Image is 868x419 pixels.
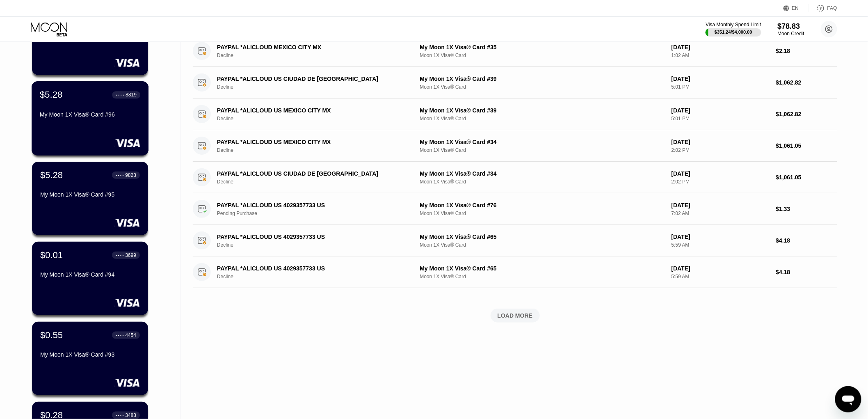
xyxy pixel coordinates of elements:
div: LOAD MORE [193,309,837,323]
div: $5.28 [40,170,63,181]
div: Moon 1X Visa® Card [420,84,665,90]
div: Visa Monthly Spend Limit$351.24/$4,000.00 [706,22,761,37]
div: My Moon 1X Visa® Card #34 [420,139,665,145]
div: My Moon 1X Visa® Card #39 [420,107,665,114]
div: LOAD MORE [498,312,533,319]
div: $5.28● ● ● ●9823My Moon 1X Visa® Card #95 [32,162,148,235]
div: [DATE] [672,170,770,177]
div: $4.18 [776,269,837,275]
div: PAYPAL *ALICLOUD US CIUDAD DE [GEOGRAPHIC_DATA] [217,170,402,177]
div: Moon 1X Visa® Card [420,274,665,279]
div: My Moon 1X Visa® Card #65 [420,265,665,272]
div: PAYPAL *ALICLOUD US 4029357733 US [217,265,402,272]
div: Decline [217,147,416,153]
div: PAYPAL *ALICLOUD US CIUDAD DE [GEOGRAPHIC_DATA] [217,76,402,82]
div: My Moon 1X Visa® Card #65 [420,234,665,240]
div: EN [792,5,799,11]
div: PAYPAL *ALICLOUD US CIUDAD DE [GEOGRAPHIC_DATA]DeclineMy Moon 1X Visa® Card #34Moon 1X Visa® Card... [193,162,837,193]
div: $1.33 [776,206,837,212]
div: Decline [217,242,416,248]
div: PAYPAL *ALICLOUD US MEXICO CITY MX [217,107,402,114]
div: 3699 [125,252,136,258]
div: $1,062.82 [776,79,837,86]
div: 2:02 PM [672,147,770,153]
div: PAYPAL *ALICLOUD US 4029357733 US [217,202,402,208]
div: $0.01● ● ● ●3699My Moon 1X Visa® Card #94 [32,242,148,315]
div: PAYPAL *ALICLOUD US 4029357733 USDeclineMy Moon 1X Visa® Card #65Moon 1X Visa® Card[DATE]5:59 AM$... [193,256,837,288]
div: PAYPAL *ALICLOUD US 4029357733 USDeclineMy Moon 1X Visa® Card #65Moon 1X Visa® Card[DATE]5:59 AM$... [193,225,837,256]
div: ● ● ● ● [116,254,124,256]
div: 9823 [125,172,136,178]
div: 5:59 AM [672,242,770,248]
div: $4.18 [776,237,837,244]
div: PAYPAL *ALICLOUD US 4029357733 USPending PurchaseMy Moon 1X Visa® Card #76Moon 1X Visa® Card[DATE... [193,193,837,225]
div: Decline [217,179,416,185]
div: [DATE] [672,44,770,50]
div: FAQ [827,5,837,11]
iframe: Button to launch messaging window [835,386,861,412]
div: [DATE] [672,107,770,114]
div: $1,062.82 [776,111,837,117]
div: ● ● ● ● [116,414,124,417]
div: $5.28 [40,89,63,100]
div: $351.24 / $4,000.00 [715,30,752,34]
div: $1,061.05 [776,142,837,149]
div: My Moon 1X Visa® Card #96 [40,111,140,118]
div: Visa Monthly Spend Limit [706,22,761,27]
div: PAYPAL *ALICLOUD US MEXICO CITY MXDeclineMy Moon 1X Visa® Card #34Moon 1X Visa® Card[DATE]2:02 PM... [193,130,837,162]
div: Decline [217,116,416,121]
div: $2.18 [776,48,837,54]
div: 5:59 AM [672,274,770,279]
div: My Moon 1X Visa® Card #95 [40,191,140,198]
div: 7:02 AM [672,211,770,216]
div: My Moon 1X Visa® Card #34 [420,170,665,177]
div: Moon 1X Visa® Card [420,147,665,153]
div: $78.83 [778,22,804,31]
div: Moon 1X Visa® Card [420,242,665,248]
div: Decline [217,84,416,90]
div: $1,061.05 [776,174,837,181]
div: Moon 1X Visa® Card [420,179,665,185]
div: $78.83Moon Credit [778,22,804,37]
div: PAYPAL *ALICLOUD MEXICO CITY MXDeclineMy Moon 1X Visa® Card #35Moon 1X Visa® Card[DATE]1:02 AM$2.18 [193,35,837,67]
div: My Moon 1X Visa® Card #39 [420,76,665,82]
div: My Moon 1X Visa® Card #35 [420,44,665,50]
div: My Moon 1X Visa® Card #76 [420,202,665,208]
div: PAYPAL *ALICLOUD US CIUDAD DE [GEOGRAPHIC_DATA]DeclineMy Moon 1X Visa® Card #39Moon 1X Visa® Card... [193,67,837,98]
div: ● ● ● ● [116,174,124,176]
div: PAYPAL *ALICLOUD US MEXICO CITY MX [217,139,402,145]
div: ● ● ● ● [116,334,124,337]
div: [DATE] [672,202,770,208]
div: Moon 1X Visa® Card [420,116,665,121]
div: [DATE] [672,76,770,82]
div: PAYPAL *ALICLOUD US 4029357733 US [217,234,402,240]
div: ● ● ● ● [116,94,124,96]
div: Pending Purchase [217,211,416,216]
div: PAYPAL *ALICLOUD US MEXICO CITY MXDeclineMy Moon 1X Visa® Card #39Moon 1X Visa® Card[DATE]5:01 PM... [193,98,837,130]
div: Decline [217,274,416,279]
div: 5:01 PM [672,84,770,90]
div: Decline [217,53,416,58]
div: 3483 [125,412,136,418]
div: $0.55● ● ● ●4454My Moon 1X Visa® Card #93 [32,322,148,395]
div: PAYPAL *ALICLOUD MEXICO CITY MX [217,44,402,50]
div: EN [783,4,809,12]
div: 4454 [125,332,136,338]
div: [DATE] [672,265,770,272]
div: 2:02 PM [672,179,770,185]
div: $5.28● ● ● ●8819My Moon 1X Visa® Card #96 [32,82,148,155]
div: Moon 1X Visa® Card [420,211,665,216]
div: My Moon 1X Visa® Card #93 [40,351,140,358]
div: Moon 1X Visa® Card [420,53,665,58]
div: [DATE] [672,139,770,145]
div: FAQ [809,4,837,12]
div: $0.55 [40,330,63,341]
div: My Moon 1X Visa® Card #94 [40,271,140,278]
div: $0.01 [40,250,63,261]
div: Moon Credit [778,31,804,37]
div: 5:01 PM [672,116,770,121]
div: 1:02 AM [672,53,770,58]
div: [DATE] [672,234,770,240]
div: 8819 [126,92,137,98]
